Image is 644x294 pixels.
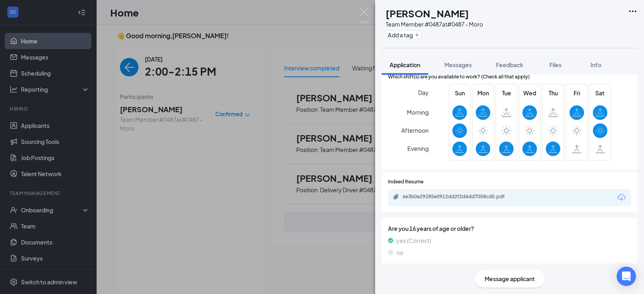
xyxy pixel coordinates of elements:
span: Fri [570,88,584,97]
span: no [396,248,403,257]
div: Open Intercom Messenger [617,267,636,286]
span: Application [390,61,420,68]
span: Files [549,61,561,68]
span: Tue [499,88,514,97]
span: Feedback [496,61,523,68]
span: Sat [593,88,607,97]
span: Which shift(s) are you available to work? (Check all that apply) [388,73,530,81]
svg: Download [617,193,626,202]
span: Thu [546,88,560,97]
div: Team Member #0487 at #0487 - Moro [386,20,483,28]
h1: [PERSON_NAME] [386,6,469,20]
span: Sun [452,88,467,97]
span: Are you 16 years of age or older? [388,224,631,233]
span: Afternoon [401,123,429,138]
a: Paperclip6e3b0e29285e0912dd2f2d4dd7058cd0.pdf [393,193,523,201]
button: PlusAdd a tag [386,31,421,39]
svg: Paperclip [393,193,399,200]
span: Morning [407,105,429,119]
span: Wed [522,88,537,97]
span: Info [590,61,601,68]
span: Evening [407,141,429,156]
span: Indeed Resume [388,178,423,186]
span: Messages [444,61,472,68]
svg: Plus [415,33,419,37]
span: Day [418,88,429,97]
span: Message applicant [485,274,535,283]
div: 6e3b0e29285e0912dd2f2d4dd7058cd0.pdf [402,193,515,200]
span: Mon [476,88,490,97]
svg: Ellipses [628,6,638,16]
span: yes (Correct) [396,236,431,245]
